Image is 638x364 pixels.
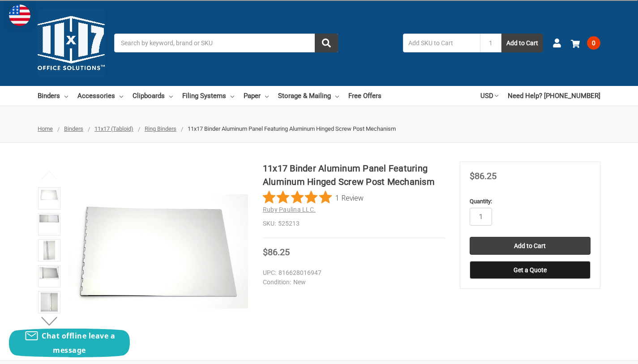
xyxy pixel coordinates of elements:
[263,278,441,287] dd: New
[133,86,173,106] a: Clipboards
[348,86,381,106] a: Free Offers
[43,240,55,260] img: 11x17 Binder Aluminum Panel Featuring Aluminum Hinged Screw Post Mechanism
[480,86,498,106] a: USD
[587,36,600,50] span: 0
[9,329,130,357] button: Chat offline leave a message
[470,197,591,206] label: Quantity:
[38,9,105,77] img: 11x17.com
[182,86,234,106] a: Filing Systems
[263,219,445,228] dd: 525213
[263,278,291,287] dt: Condition:
[263,162,445,188] h1: 11x17 Binder Aluminum Panel Featuring Aluminum Hinged Screw Post Mechanism
[39,188,59,201] img: 11x17 Binder Aluminum Panel Featuring Aluminum Hinged Screw Post Mechanism
[77,86,123,106] a: Accessories
[64,125,83,132] a: Binders
[38,86,68,106] a: Binders
[38,125,53,132] a: Home
[39,214,59,223] img: 11x17 Binder Aluminum Panel Featuring Aluminum Hinged Screw Post Mechanism
[263,219,276,228] dt: SKU:
[36,312,63,330] button: Next
[470,171,497,181] span: $86.25
[470,261,591,279] button: Get a Quote
[571,31,600,55] a: 0
[278,86,339,106] a: Storage & Mailing
[94,125,133,132] a: 11x17 (Tabloid)
[470,237,591,255] input: Add to Cart
[335,191,364,204] span: 1 Review
[36,166,63,184] button: Previous
[263,268,441,278] dd: 816628016947
[68,194,248,308] img: 11x17 Binder Aluminum Panel Featuring Aluminum Hinged Screw Post Mechanism
[114,34,338,52] input: Search by keyword, brand or SKU
[42,331,115,355] span: Chat offline leave a message
[39,266,59,279] img: 11x17 Binder Aluminum Panel Featuring Aluminum Hinged Screw Post Mechanism
[263,268,276,278] dt: UPC:
[145,125,176,132] a: Ring Binders
[403,34,480,52] input: Add SKU to Cart
[41,292,57,312] img: 11x17 Binder Aluminum Panel Featuring Aluminum Hinged Screw Post Mechanism
[501,34,543,52] button: Add to Cart
[188,125,396,132] span: 11x17 Binder Aluminum Panel Featuring Aluminum Hinged Screw Post Mechanism
[9,4,30,26] img: duty and tax information for United States
[508,86,600,106] a: Need Help? [PHONE_NUMBER]
[244,86,269,106] a: Paper
[263,247,290,257] span: $86.25
[263,191,364,204] button: Rated 5 out of 5 stars from 1 reviews. Jump to reviews.
[263,206,316,213] a: Ruby Paulina LLC.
